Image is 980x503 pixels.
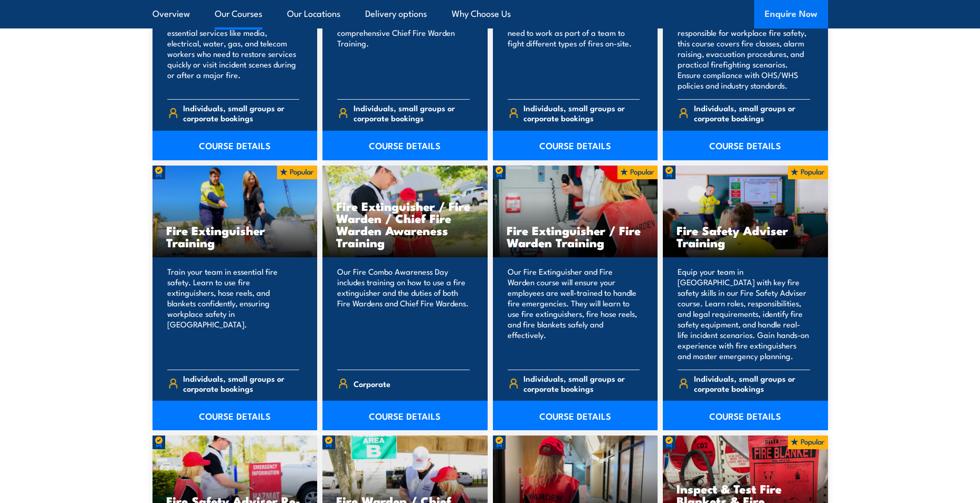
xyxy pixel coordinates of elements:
[678,266,810,361] p: Equip your team in [GEOGRAPHIC_DATA] with key fire safety skills in our Fire Safety Adviser cours...
[493,131,658,160] a: COURSE DETAILS
[663,401,828,430] a: COURSE DETAILS
[183,373,299,393] span: Individuals, small groups or corporate bookings
[694,373,810,393] span: Individuals, small groups or corporate bookings
[153,131,318,160] a: COURSE DETAILS
[167,266,300,361] p: Train your team in essential fire safety. Learn to use fire extinguishers, hose reels, and blanke...
[677,224,814,248] h3: Fire Safety Adviser Training
[508,266,640,361] p: Our Fire Extinguisher and Fire Warden course will ensure your employees are well-trained to handl...
[507,224,644,248] h3: Fire Extinguisher / Fire Warden Training
[524,373,640,393] span: Individuals, small groups or corporate bookings
[663,131,828,160] a: COURSE DETAILS
[183,103,299,123] span: Individuals, small groups or corporate bookings
[337,266,470,361] p: Our Fire Combo Awareness Day includes training on how to use a fire extinguisher and the duties o...
[524,103,640,123] span: Individuals, small groups or corporate bookings
[322,401,488,430] a: COURSE DETAILS
[694,103,810,123] span: Individuals, small groups or corporate bookings
[166,224,304,248] h3: Fire Extinguisher Training
[322,131,488,160] a: COURSE DETAILS
[336,200,474,248] h3: Fire Extinguisher / Fire Warden / Chief Fire Warden Awareness Training
[493,401,658,430] a: COURSE DETAILS
[153,401,318,430] a: COURSE DETAILS
[354,103,470,123] span: Individuals, small groups or corporate bookings
[354,375,391,392] span: Corporate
